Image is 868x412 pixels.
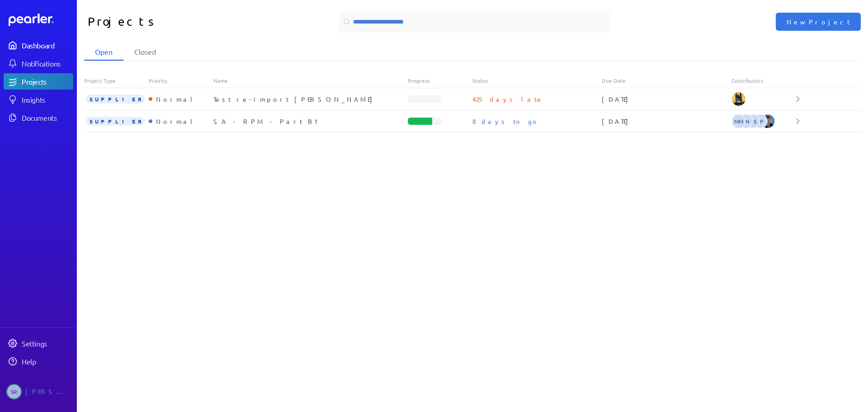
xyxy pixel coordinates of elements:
[472,77,602,84] div: Status
[602,77,731,84] div: Due Date
[84,43,123,61] li: Open
[86,117,145,126] span: SUPPLIER
[602,95,731,104] div: [DATE]
[213,77,408,84] div: Name
[88,11,275,33] h1: Projects
[4,380,73,403] a: SR[PERSON_NAME]
[22,339,72,348] div: Settings
[4,55,73,71] a: Notifications
[4,91,73,108] a: Insights
[213,95,408,104] div: Test re-import [PERSON_NAME]
[213,117,408,126] div: SA - RPM - Part B1
[86,95,145,104] span: SUPPLIER
[760,114,775,128] img: Sam Blight
[739,114,753,128] span: Adam Nabali
[787,17,850,26] span: New Project
[22,77,72,86] div: Projects
[776,13,861,31] button: New Project
[6,384,22,399] span: Stephen Ridley
[4,73,73,90] a: Projects
[746,114,760,128] span: Renee Schofield
[152,95,196,104] div: Normal
[22,41,72,50] div: Dashboard
[123,43,167,61] li: Closed
[25,384,71,399] div: [PERSON_NAME]
[149,77,213,84] div: Priority
[22,113,72,122] div: Documents
[152,117,196,126] div: Normal
[731,92,746,106] img: Tung Nguyen
[4,335,73,351] a: Settings
[408,77,472,84] div: Progress
[731,77,796,84] div: Contributors
[472,117,539,126] p: 8 days to go
[731,114,746,128] span: Michelle Manuel
[22,95,72,104] div: Insights
[472,95,543,104] p: 425 days late
[4,37,73,53] a: Dashboard
[22,357,72,366] div: Help
[9,14,73,26] a: Dashboard
[22,59,72,68] div: Notifications
[602,117,731,126] div: [DATE]
[753,114,768,128] span: Sarah Pendlebury
[4,353,73,369] a: Help
[84,77,149,84] div: Project Type
[4,109,73,126] a: Documents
